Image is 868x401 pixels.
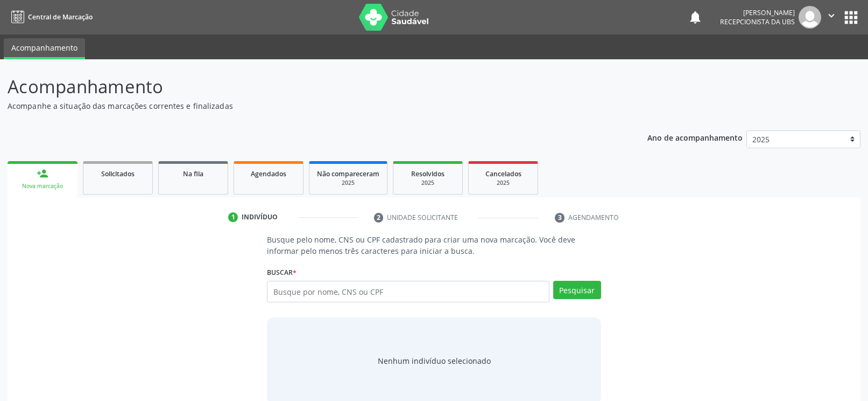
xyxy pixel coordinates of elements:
div: Indivíduo [242,212,278,222]
div: Nenhum indivíduo selecionado [378,355,491,367]
button: apps [842,8,860,27]
span: Não compareceram [317,169,379,178]
div: person_add [37,168,48,179]
div: 2025 [476,179,530,187]
button: notifications [688,10,703,25]
div: 2025 [317,179,379,187]
span: Na fila [183,169,203,178]
button: Pesquisar [553,281,601,299]
span: Agendados [251,169,286,178]
input: Busque por nome, CNS ou CPF [267,281,549,302]
span: Resolvidos [411,169,444,178]
button:  [821,6,842,29]
span: Cancelados [485,169,521,178]
div: [PERSON_NAME] [720,8,795,17]
span: Recepcionista da UBS [720,17,795,26]
p: Ano de acompanhamento [647,130,743,144]
a: Central de Marcação [8,8,93,26]
div: 2025 [401,179,455,187]
p: Acompanhamento [8,73,605,100]
i:  [825,10,837,22]
label: Buscar [267,264,297,281]
img: img [799,6,821,29]
div: 1 [228,212,238,222]
div: Nova marcação [15,182,70,190]
span: Central de Marcação [28,12,93,22]
span: Solicitados [101,169,135,178]
a: Acompanhamento [4,38,85,59]
p: Acompanhe a situação das marcações correntes e finalizadas [8,100,605,112]
p: Busque pelo nome, CNS ou CPF cadastrado para criar uma nova marcação. Você deve informar pelo men... [267,234,601,257]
